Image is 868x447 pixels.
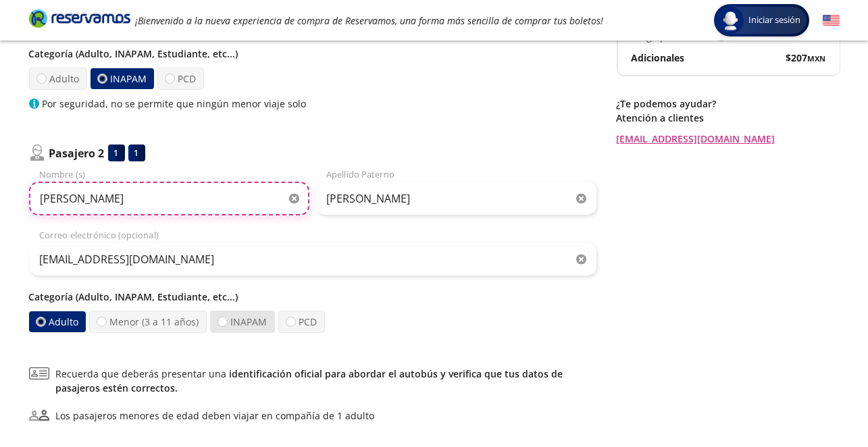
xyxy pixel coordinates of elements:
input: Correo electrónico (opcional) [29,242,596,276]
a: Brand Logo [29,8,130,32]
input: Apellido Paterno [316,182,596,215]
span: Recuerda que deberás presentar una [56,367,596,395]
label: Adulto [28,311,85,332]
a: [EMAIL_ADDRESS][DOMAIN_NAME] [617,132,840,146]
div: Los pasajeros menores de edad deben viajar en compañía de 1 adulto [56,409,375,423]
label: INAPAM [210,311,275,333]
p: Categoría (Adulto, INAPAM, Estudiante, etc...) [29,47,596,61]
span: Iniciar sesión [744,14,807,27]
p: Pasajero 2 [49,145,105,161]
a: identificación oficial para abordar el autobús y verifica que tus datos de pasajeros estén correc... [56,367,563,394]
small: MXN [808,53,826,63]
em: ¡Bienvenido a la nueva experiencia de compra de Reservamos, una forma más sencilla de comprar tus... [136,14,604,27]
span: $ 207 [786,51,826,65]
label: INAPAM [90,68,153,89]
button: English [823,12,840,29]
label: PCD [278,311,325,333]
p: ¿Te podemos ayudar? [617,97,840,111]
p: Atención a clientes [617,111,840,125]
div: 1 [108,144,125,161]
label: Adulto [28,68,86,90]
label: Menor (3 a 11 años) [89,311,207,333]
i: Brand Logo [29,8,130,28]
p: Adicionales [632,51,685,65]
label: PCD [157,68,204,90]
input: Nombre (s) [29,182,309,215]
p: Categoría (Adulto, INAPAM, Estudiante, etc...) [29,290,596,304]
p: Por seguridad, no se permite que ningún menor viaje solo [43,97,307,111]
div: 1 [128,144,145,161]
